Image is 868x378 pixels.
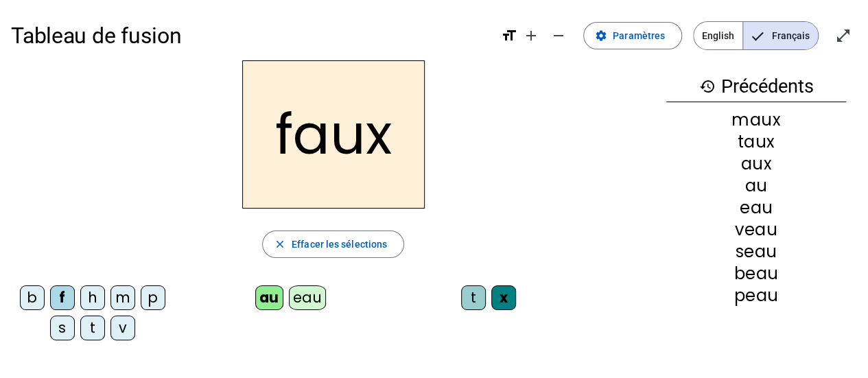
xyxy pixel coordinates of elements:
[693,21,819,50] mat-button-toggle-group: Language selection
[743,22,818,49] span: Français
[666,222,846,238] div: veau
[80,316,105,340] div: t
[666,134,846,150] div: taux
[50,316,75,340] div: s
[255,285,283,310] div: au
[517,22,545,49] button: Augmenter la taille de la police
[595,29,607,42] mat-icon: settings
[550,27,567,44] mat-icon: remove
[666,112,846,128] div: maux
[583,22,682,49] button: Paramètres
[141,285,165,310] div: p
[666,178,846,194] div: au
[110,316,135,340] div: v
[666,200,846,216] div: eau
[666,244,846,260] div: seau
[835,27,852,44] mat-icon: open_in_full
[501,27,517,44] mat-icon: format_size
[666,265,846,282] div: beau
[666,71,846,102] h3: Précédents
[274,238,286,250] mat-icon: close
[523,27,539,44] mat-icon: add
[461,285,486,310] div: t
[699,78,716,95] mat-icon: history
[262,231,404,258] button: Effacer les sélections
[666,287,846,304] div: peau
[613,27,665,44] span: Paramètres
[20,285,45,310] div: b
[50,285,75,310] div: f
[289,285,327,310] div: eau
[110,285,135,310] div: m
[666,156,846,172] div: aux
[830,22,857,49] button: Entrer en plein écran
[80,285,105,310] div: h
[242,60,425,209] h2: faux
[491,285,516,310] div: x
[545,22,572,49] button: Diminuer la taille de la police
[11,14,490,58] h1: Tableau de fusion
[694,22,742,49] span: English
[292,236,387,252] span: Effacer les sélections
